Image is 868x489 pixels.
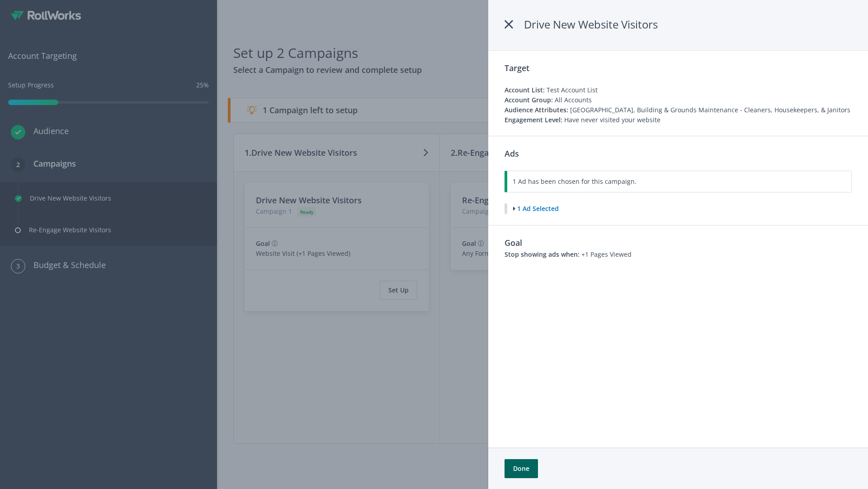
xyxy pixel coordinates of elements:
[505,115,562,124] span: Engagement Level:
[505,62,852,74] h3: Target
[505,96,553,104] span: Account Group:
[505,86,545,94] span: Account List:
[555,96,592,104] span: All Accounts
[505,236,522,249] h3: Goal
[547,86,598,94] span: Test Account List
[505,249,852,259] p: +1 Pages Viewed
[524,17,658,32] span: Drive New Website Visitors
[505,459,538,478] button: Done
[505,250,580,259] b: Stop showing ads when:
[505,147,519,160] h3: Ads
[505,105,568,114] span: Audience Attributes:
[513,177,637,186] span: 1 Ad has been chosen for this campaign.
[513,203,559,214] button: 1 Ad Selected
[570,105,850,114] span: [GEOGRAPHIC_DATA], Building & Grounds Maintenance - Cleaners, Housekeepers, & Janitors
[564,115,660,124] span: Have never visited your website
